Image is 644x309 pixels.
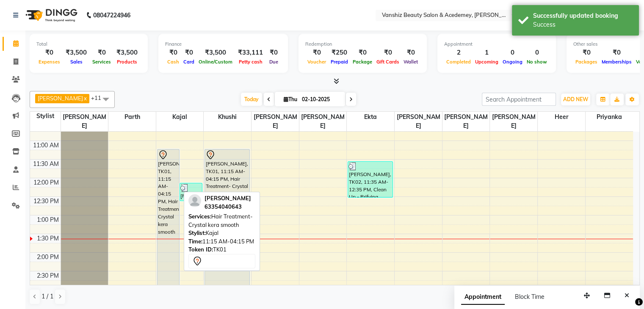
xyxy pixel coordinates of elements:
span: [PERSON_NAME] [38,95,83,102]
div: ₹0 [36,48,62,58]
div: ₹0 [266,48,281,58]
span: +11 [91,94,108,101]
div: ₹0 [351,48,374,58]
div: ₹3,500 [196,48,235,58]
span: Cash [165,59,181,65]
div: TK01 [188,246,255,254]
div: ₹0 [573,48,600,58]
span: Sales [68,59,85,65]
span: [PERSON_NAME] [490,112,537,131]
span: 1 / 1 [41,292,53,301]
input: 2025-10-02 [299,93,342,106]
span: Heer [538,112,585,122]
span: Prepaid [329,59,350,65]
span: Appointment [461,290,505,305]
img: logo [22,3,80,27]
span: Online/Custom [196,59,235,65]
button: ADD NEW [561,94,590,105]
div: ₹3,500 [113,48,141,58]
span: Ongoing [500,59,525,65]
div: 1:00 PM [35,215,61,224]
input: Search Appointment [482,93,556,106]
div: Total [36,41,141,48]
span: Token ID: [188,246,213,253]
span: kajal [156,112,204,122]
div: ₹0 [181,48,196,58]
span: priyanka [586,112,633,122]
span: [PERSON_NAME] [61,112,108,131]
span: Voucher [305,59,328,65]
span: No show [525,59,549,65]
div: 12:00 PM [32,178,61,187]
span: Hair Treatment- Crystal kera smooth [188,213,253,228]
span: Upcoming [473,59,500,65]
span: [PERSON_NAME] [252,112,299,131]
div: Success [533,20,633,29]
div: 63354040643 [205,203,251,211]
span: Services [90,59,113,65]
span: [PERSON_NAME] [395,112,442,131]
b: 08047224946 [93,3,130,27]
div: 2:30 PM [35,271,61,280]
span: [PERSON_NAME] [205,195,251,201]
span: [PERSON_NAME] [299,112,347,131]
div: 0 [500,48,525,58]
span: Card [181,59,196,65]
div: [PERSON_NAME], TK03, 12:10 PM-12:40 PM, Body Care-Head massage [180,183,202,201]
span: Completed [444,59,473,65]
span: Products [115,59,139,65]
span: Petty cash [237,59,265,65]
div: 2 [444,48,473,58]
span: Thu [282,96,299,102]
span: Packages [573,59,600,65]
div: ₹33,111 [235,48,266,58]
span: parth [108,112,156,122]
div: Stylist [30,112,61,121]
div: ₹0 [165,48,181,58]
div: [PERSON_NAME], TK02, 11:35 AM-12:35 PM, Clean Up - Prifying Clean Up [348,162,392,197]
span: Due [267,59,280,65]
div: ₹0 [600,48,634,58]
div: Redemption [305,41,420,48]
a: x [83,95,87,102]
span: Gift Cards [374,59,401,65]
span: Expenses [36,59,62,65]
span: Services: [188,213,211,220]
span: Memberships [600,59,634,65]
div: Appointment [444,41,549,48]
div: 11:15 AM-04:15 PM [188,237,255,246]
div: ₹0 [305,48,328,58]
div: ₹3,500 [62,48,90,58]
span: khushi [204,112,251,122]
div: ₹250 [328,48,351,58]
div: 1 [473,48,500,58]
span: Stylist: [188,229,206,236]
span: Package [351,59,374,65]
span: Block Time [515,293,544,301]
div: 11:30 AM [31,160,61,168]
button: Close [621,289,633,302]
div: ₹0 [401,48,420,58]
span: Today [241,93,262,106]
div: 0 [525,48,549,58]
div: Kajal [188,229,255,237]
div: Successfully updated booking [533,11,633,20]
div: ₹0 [90,48,113,58]
span: Ekta [347,112,394,122]
span: Wallet [401,59,420,65]
div: Finance [165,41,281,48]
div: 12:30 PM [32,197,61,206]
div: 1:30 PM [35,234,61,243]
img: profile [188,194,201,207]
div: 2:00 PM [35,253,61,262]
div: ₹0 [374,48,401,58]
span: ADD NEW [563,96,588,102]
span: Time: [188,238,202,245]
div: 11:00 AM [31,141,61,150]
span: [PERSON_NAME] [442,112,490,131]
